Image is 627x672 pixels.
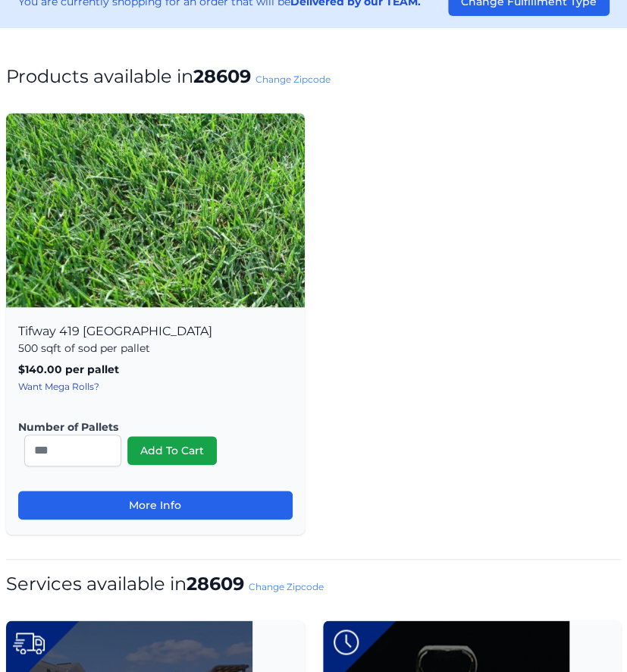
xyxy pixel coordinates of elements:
a: Want Mega Rolls? [18,381,99,392]
h1: Products available in [6,64,621,89]
div: Tifway 419 [GEOGRAPHIC_DATA] [6,307,305,535]
p: 500 sqft of sod per pallet [18,341,293,356]
a: More Info [18,491,293,520]
button: Add To Cart [127,436,217,465]
strong: 28609 [187,573,244,595]
p: $140.00 per pallet [18,362,293,377]
h1: Services available in [6,572,621,596]
strong: 28609 [193,65,251,87]
a: Change Zipcode [256,74,331,85]
label: Number of Pallets [18,419,281,435]
a: Change Zipcode [249,581,324,592]
img: Tifway 419 Bermuda Product Image [6,113,305,337]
